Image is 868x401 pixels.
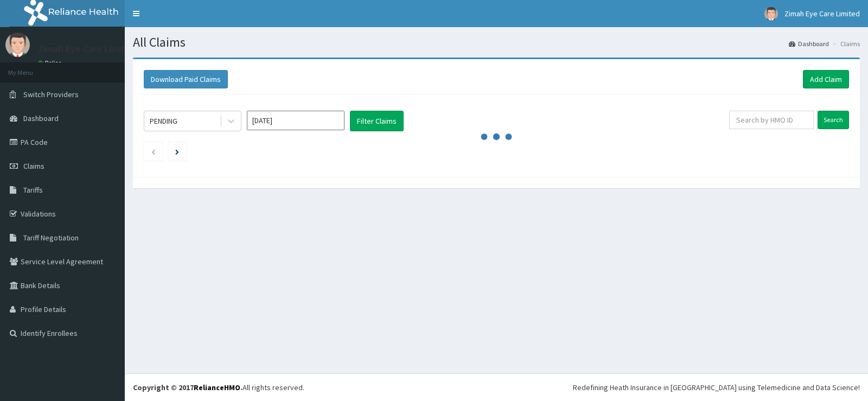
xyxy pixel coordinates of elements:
span: Tariff Negotiation [23,233,79,243]
span: Switch Providers [23,90,79,99]
button: Filter Claims [350,111,404,131]
a: RelianceHMO [194,383,240,392]
a: Online [38,59,64,67]
img: User Image [5,33,30,57]
strong: Copyright © 2017 . [133,383,242,392]
span: Claims [23,161,44,171]
svg: audio-loading [480,120,513,153]
a: Add Claim [803,70,849,88]
span: Dashboard [23,113,59,123]
footer: All rights reserved. [125,373,868,401]
div: Redefining Heath Insurance in [GEOGRAPHIC_DATA] using Telemedicine and Data Science! [573,382,860,393]
input: Select Month and Year [247,111,344,130]
a: Dashboard [789,39,829,48]
a: Next page [175,147,179,156]
div: PENDING [150,116,177,126]
h1: All Claims [133,35,860,49]
input: Search [818,111,849,129]
button: Download Paid Claims [144,70,228,88]
input: Search by HMO ID [729,111,814,129]
li: Claims [830,39,860,48]
p: Zimah Eye Care Limited [38,44,136,54]
img: User Image [764,7,778,21]
a: Previous page [151,147,156,156]
span: Zimah Eye Care Limited [784,9,860,18]
span: Tariffs [23,185,43,195]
